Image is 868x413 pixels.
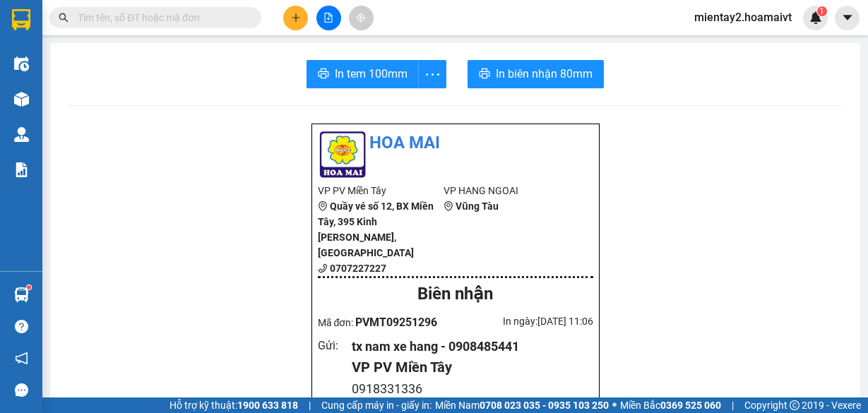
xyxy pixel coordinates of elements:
span: Miền Bắc [620,397,721,413]
sup: 1 [817,6,827,16]
span: plus [291,13,301,23]
li: VP PV Miền Tây [318,183,444,198]
span: caret-down [841,11,854,24]
span: notification [15,352,28,365]
span: Hỗ trợ kỹ thuật: [170,397,298,413]
div: Biên nhận [318,281,593,308]
span: message [15,383,28,397]
img: warehouse-icon [14,127,29,142]
div: Gửi : [318,337,352,354]
img: icon-new-feature [809,11,822,24]
span: ⚪️ [612,402,617,408]
span: mientay2.hoamaivt [683,8,803,26]
strong: 0369 525 060 [660,400,721,411]
span: copyright [790,400,799,410]
button: printerIn biên nhận 80mm [468,60,604,88]
img: solution-icon [14,162,29,177]
span: | [309,397,311,413]
span: In biên nhận 80mm [496,65,593,83]
li: Hoa Mai [318,130,593,157]
button: aim [349,6,374,30]
img: warehouse-icon [14,287,29,302]
div: 0918331336 [352,379,581,399]
button: printerIn tem 100mm [307,60,419,88]
button: plus [283,6,308,30]
span: PVMT09251296 [355,316,437,329]
div: tx nam xe hang - 0908485441 [352,337,581,357]
span: printer [318,68,329,81]
input: Tìm tên, số ĐT hoặc mã đơn [78,10,244,25]
span: environment [318,201,328,211]
div: In ngày: [DATE] 11:06 [456,313,593,329]
span: phone [318,263,328,273]
button: file-add [316,6,341,30]
img: logo-vxr [12,9,30,30]
b: Quầy vé số 12, BX Miền Tây, 395 Kinh [PERSON_NAME], [GEOGRAPHIC_DATA] [318,200,434,258]
img: warehouse-icon [14,92,29,107]
b: Vũng Tàu [456,200,499,212]
div: VP PV Miền Tây [352,357,581,378]
span: Miền Nam [435,397,609,413]
b: 0707227227 [330,263,386,274]
sup: 1 [27,285,31,289]
span: question-circle [15,320,28,333]
button: more [418,60,446,88]
span: In tem 100mm [335,65,408,83]
span: environment [444,201,453,211]
span: file-add [323,13,333,23]
img: logo.jpg [318,130,367,179]
span: printer [479,68,490,81]
span: search [59,13,69,23]
strong: 0708 023 035 - 0935 103 250 [480,400,609,411]
strong: 1900 633 818 [237,400,298,411]
span: Cung cấp máy in - giấy in: [321,397,432,413]
span: 1 [819,6,824,16]
span: aim [356,13,366,23]
li: VP HANG NGOAI [444,183,570,198]
img: warehouse-icon [14,56,29,71]
div: Mã đơn: [318,313,456,331]
span: more [419,66,446,83]
button: caret-down [835,6,860,30]
span: | [732,397,734,413]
